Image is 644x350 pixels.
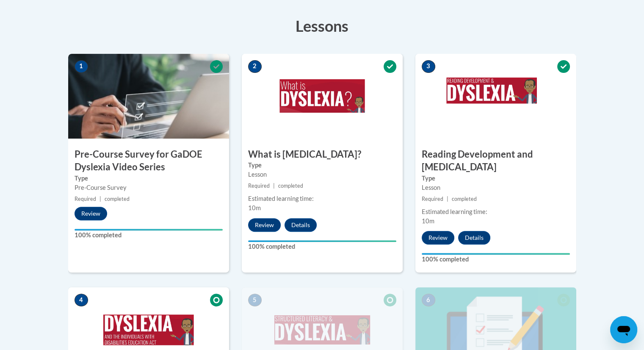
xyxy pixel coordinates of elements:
[422,207,570,217] div: Estimated learning time:
[610,316,637,343] iframe: Button to launch messaging window
[422,60,435,73] span: 3
[422,231,454,244] button: Review
[422,174,570,183] label: Type
[422,294,435,306] span: 6
[105,196,130,202] span: completed
[248,294,262,306] span: 5
[75,196,96,202] span: Required
[452,196,477,202] span: completed
[422,196,443,202] span: Required
[273,183,275,189] span: |
[248,194,396,203] div: Estimated learning time:
[278,183,303,189] span: completed
[75,207,107,220] button: Review
[248,242,396,251] label: 100% completed
[422,217,434,225] span: 10m
[75,174,223,183] label: Type
[458,231,490,244] button: Details
[68,148,229,174] h3: Pre-Course Survey for GaDOE Dyslexia Video Series
[100,196,101,202] span: |
[248,161,396,170] label: Type
[75,231,223,240] label: 100% completed
[68,15,576,36] h3: Lessons
[422,255,570,264] label: 100% completed
[422,253,570,255] div: Your progress
[422,183,570,192] div: Lesson
[75,60,88,73] span: 1
[415,148,576,174] h3: Reading Development and [MEDICAL_DATA]
[248,183,270,189] span: Required
[248,60,262,73] span: 2
[248,204,261,211] span: 10m
[75,183,223,192] div: Pre-Course Survey
[248,170,396,179] div: Lesson
[75,294,88,306] span: 4
[242,148,403,161] h3: What is [MEDICAL_DATA]?
[75,229,223,231] div: Your progress
[68,54,229,139] img: Course Image
[285,218,317,232] button: Details
[415,54,576,139] img: Course Image
[242,54,403,139] img: Course Image
[248,240,396,242] div: Your progress
[248,218,281,232] button: Review
[447,196,448,202] span: |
